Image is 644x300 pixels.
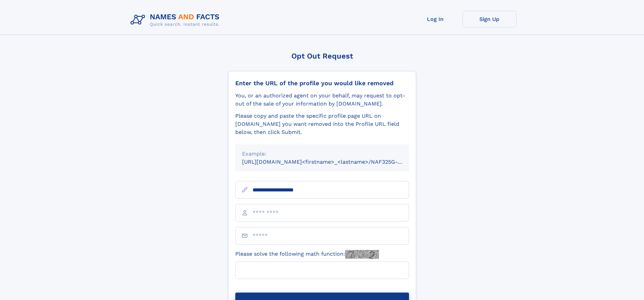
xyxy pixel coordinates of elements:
div: Opt Out Request [228,52,416,60]
a: Log In [408,11,462,27]
div: You, or an authorized agent on your behalf, may request to opt-out of the sale of your informatio... [235,92,409,108]
img: Logo Names and Facts [128,11,225,29]
small: [URL][DOMAIN_NAME]<firstname>_<lastname>/NAF325G-xxxxxxxx [242,159,422,165]
div: Example: [242,150,402,158]
div: Enter the URL of the profile you would like removed [235,79,409,87]
a: Sign Up [462,11,517,27]
div: Please copy and paste the specific profile page URL on [DOMAIN_NAME] you want removed into the Pr... [235,112,409,136]
label: Please solve the following math function: [235,250,379,259]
